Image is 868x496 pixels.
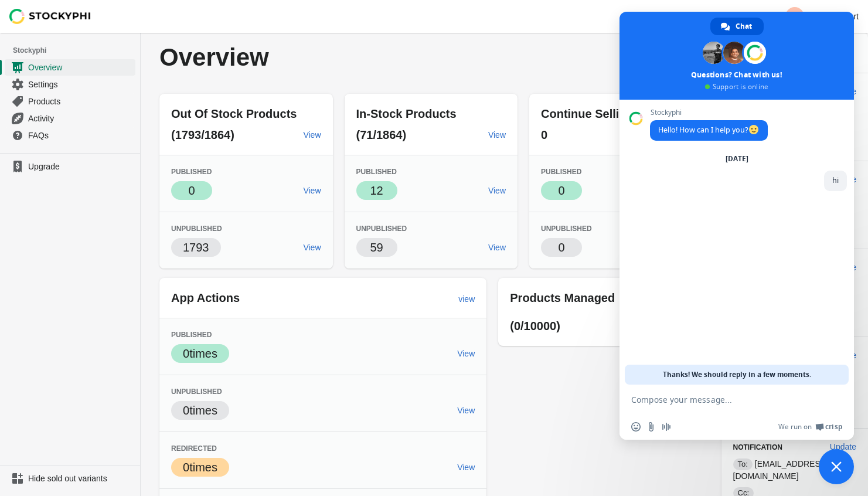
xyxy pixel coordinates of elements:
[488,186,506,195] span: View
[733,458,753,470] span: To:
[484,237,510,258] a: View
[5,59,135,76] a: Overview
[733,443,821,452] h3: Notification
[28,161,133,172] span: Upgrade
[541,128,547,141] span: 0
[488,243,506,252] span: View
[452,400,479,421] a: View
[710,18,764,35] div: Chat
[303,186,321,195] span: View
[183,347,217,360] span: 0 times
[662,422,671,432] span: Audio message
[558,241,564,254] span: 0
[171,388,222,396] span: Unpublished
[298,124,325,145] a: View
[171,444,217,453] span: Redirected
[188,184,195,197] span: 0
[825,436,861,457] button: Update
[510,320,560,332] span: (0/10000)
[5,76,135,93] a: Settings
[454,288,479,310] a: view
[510,291,615,304] span: Products Managed
[457,406,475,415] span: View
[5,127,135,144] a: FAQs
[484,124,510,145] a: View
[159,45,481,70] p: Overview
[457,463,475,472] span: View
[484,180,510,201] a: View
[171,107,297,120] span: Out Of Stock Products
[171,225,222,233] span: Unpublished
[356,225,407,233] span: Unpublished
[298,237,325,258] a: View
[631,422,641,432] span: Insert an emoji
[5,110,135,127] a: Activity
[183,404,217,417] span: 0 times
[733,458,856,482] p: [EMAIL_ADDRESS][DOMAIN_NAME]
[541,168,581,176] span: Published
[778,422,812,432] span: We run on
[457,349,475,358] span: View
[736,18,752,35] span: Chat
[785,7,804,26] span: Avatar with initials B
[9,9,91,24] img: Stockyphi
[658,125,760,135] span: Hello! How can I help you?
[541,107,634,120] span: Continue Selling
[171,168,212,176] span: Published
[452,457,479,478] a: View
[13,45,140,56] span: Stockyphi
[541,225,592,233] span: Unpublished
[452,343,479,364] a: View
[646,422,656,432] span: Send a file
[28,96,133,107] span: Products
[778,422,842,432] a: We run onCrisp
[298,180,325,201] a: View
[356,168,397,176] span: Published
[28,130,133,141] span: FAQs
[819,449,854,484] div: Close chat
[5,93,135,110] a: Products
[356,128,407,141] span: (71/1864)
[663,365,811,385] span: Thanks! We should reply in a few moments.
[458,294,475,304] span: view
[825,422,842,432] span: Crisp
[726,155,748,162] div: [DATE]
[830,442,856,451] span: Update
[558,184,564,197] span: 0
[5,470,135,487] a: Hide sold out variants
[781,5,863,28] button: Avatar with initials BBallistic Sport
[28,113,133,124] span: Activity
[28,79,133,90] span: Settings
[171,291,240,304] span: App Actions
[171,128,234,141] span: (1793/1864)
[370,184,383,197] span: 12
[183,241,209,254] span: 1793
[5,158,135,175] a: Upgrade
[356,107,457,120] span: In-Stock Products
[303,243,321,252] span: View
[303,130,321,140] span: View
[171,331,212,339] span: Published
[488,130,506,140] span: View
[183,461,217,474] span: 0 times
[832,175,839,185] span: hi
[631,395,816,405] textarea: Compose your message...
[370,239,383,256] p: 59
[28,473,133,484] span: Hide sold out variants
[650,108,768,117] span: Stockyphi
[28,62,133,73] span: Overview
